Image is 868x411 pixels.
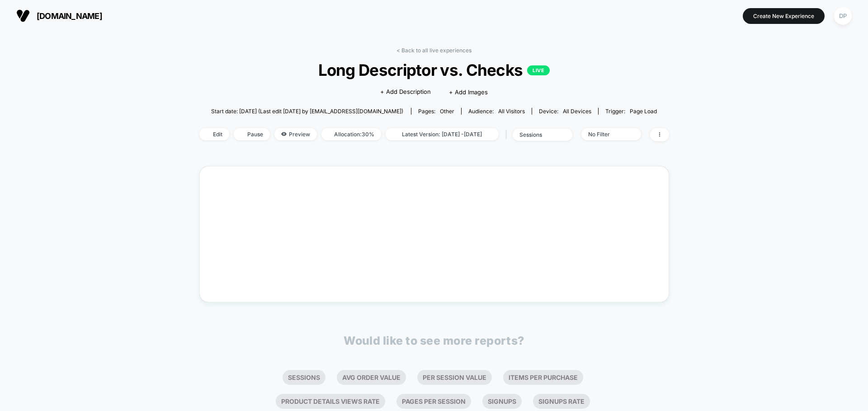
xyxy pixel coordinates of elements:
span: Edit [199,128,229,140]
span: + Add Images [449,88,488,96]
span: Latest Version: [DATE] - [DATE] [386,128,499,140]
button: [DOMAIN_NAME] [14,9,105,23]
li: Product Details Views Rate [276,394,385,409]
p: Would like to see more reports? [344,334,524,347]
span: Allocation: 30% [321,128,381,140]
a: < Back to all live experiences [396,47,472,54]
span: Preview [274,128,317,140]
div: No Filter [588,131,624,138]
li: Items Per Purchase [503,370,583,385]
div: Trigger: [605,108,657,115]
div: Audience: [468,108,525,115]
span: Page Load [630,108,657,115]
div: DP [834,7,852,25]
span: + Add Description [380,88,431,97]
span: Pause [234,128,270,140]
span: all devices [563,108,591,115]
button: DP [831,7,854,25]
div: sessions [519,131,556,138]
button: Create New Experience [743,8,825,24]
li: Signups [482,394,522,409]
span: Long Descriptor vs. Checks [222,60,645,79]
li: Pages Per Session [396,394,471,409]
span: Start date: [DATE] (Last edit [DATE] by [EMAIL_ADDRESS][DOMAIN_NAME]) [211,108,403,115]
p: LIVE [527,65,550,75]
span: other [440,108,454,115]
span: Device: [532,108,598,115]
span: [DOMAIN_NAME] [37,11,102,21]
img: Visually logo [16,9,30,23]
li: Signups Rate [533,394,590,409]
li: Sessions [283,370,325,385]
li: Avg Order Value [337,370,406,385]
span: | [503,128,513,141]
div: Pages: [418,108,454,115]
li: Per Session Value [417,370,492,385]
span: All Visitors [498,108,525,115]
